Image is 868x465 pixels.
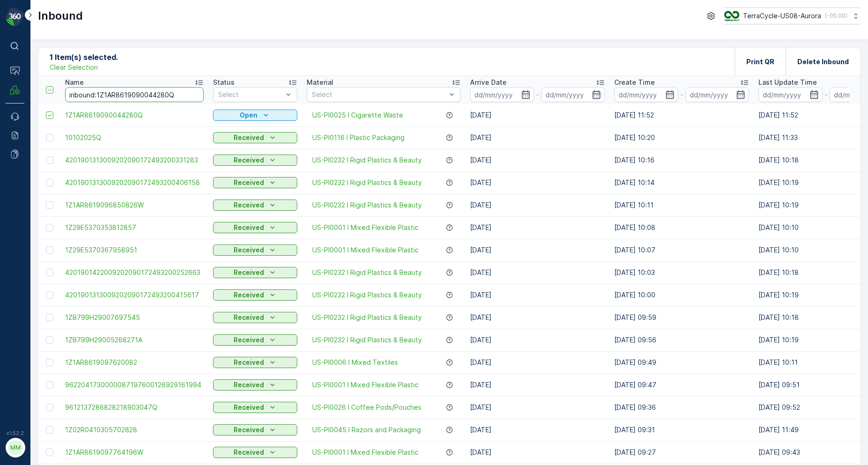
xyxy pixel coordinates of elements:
[312,335,422,345] a: US-PI0232 I Rigid Plastics & Beauty
[234,290,264,300] p: Received
[234,403,264,412] p: Received
[65,133,204,142] a: 10102025Q
[8,169,50,177] span: Arrive Date :
[470,87,534,102] input: dd/mm/yyyy
[213,424,297,435] button: Received
[53,185,69,192] span: 0 lbs
[758,87,823,102] input: dd/mm/yyyy
[234,133,264,142] p: Received
[743,11,821,21] p: TerraCycle-US08-Aurora
[470,78,507,87] p: Arrive Date
[65,448,204,457] a: 1Z1AR8619097764196W
[746,57,774,66] p: Print QR
[46,179,53,186] div: Toggle Row Selected
[312,133,405,142] a: US-PI0116 I Plastic Packaging
[65,268,204,277] a: 4201901422009202090172493200252663
[465,441,610,464] td: [DATE]
[312,178,422,187] span: US-PI0232 I Rigid Plastics & Beauty
[312,155,422,165] a: US-PI0232 I Rigid Plastics & Beauty
[614,78,655,87] p: Create Time
[46,201,53,209] div: Toggle Row Selected
[240,111,257,120] p: Open
[234,425,264,435] p: Received
[52,231,68,239] span: 0 lbs
[213,289,297,301] button: Received
[46,426,53,434] div: Toggle Row Selected
[724,11,739,21] img: image_ci7OI47.png
[8,154,31,162] span: Name :
[234,245,264,255] p: Received
[312,245,419,255] a: US-PI0001 I Mixed Flexible Plastic
[46,224,53,231] div: Toggle Row Selected
[65,313,204,322] a: 1ZB799H29007697545
[65,111,204,120] a: 1Z1AR8619090044280Q
[307,78,333,87] p: Material
[213,334,297,346] button: Received
[213,110,297,121] button: Open
[234,448,264,457] p: Received
[614,87,678,102] input: dd/mm/yyyy
[610,149,754,171] td: [DATE] 10:16
[65,87,204,102] input: Search
[8,231,52,239] span: Last Weight :
[65,290,204,300] a: 4201901313009202090172493200415617
[65,78,84,87] p: Name
[65,155,204,165] span: 4201901313009202090172493200331283
[312,223,419,232] span: US-PI0001 I Mixed Flexible Plastic
[6,438,24,458] button: MM
[31,154,109,162] span: 1Z1AR8619090044280Q
[312,313,422,322] span: US-PI0232 I Rigid Plastics & Beauty
[536,89,539,100] p: -
[46,246,53,254] div: Toggle Row Selected
[312,358,398,367] a: US-PI0006 I Mixed Textiles
[312,268,422,277] a: US-PI0232 I Rigid Plastics & Beauty
[213,199,297,211] button: Received
[8,440,23,455] div: MM
[610,194,754,216] td: [DATE] 10:11
[213,177,297,188] button: Received
[610,171,754,194] td: [DATE] 10:14
[465,261,610,284] td: [DATE]
[465,419,610,441] td: [DATE]
[46,359,53,366] div: Toggle Row Selected
[724,7,861,24] button: TerraCycle-US08-Aurora(-05:00)
[312,425,421,435] a: US-PI0045 I Razors and Packaging
[825,12,847,20] p: ( -05:00 )
[312,380,419,390] span: US-PI0001 I Mixed Flexible Plastic
[213,267,297,278] button: Received
[213,132,297,143] button: Received
[58,200,151,208] span: US-PI0025 I Cigarette Waste
[234,313,264,322] p: Received
[46,156,53,164] div: Toggle Row Selected
[312,200,422,210] a: US-PI0232 I Rigid Plastics & Beauty
[234,155,264,165] p: Received
[465,284,610,306] td: [DATE]
[312,403,421,412] a: US-PI0026 I Coffee Pods/Pouches
[65,403,204,412] a: 9612137286828218903047Q
[213,402,297,413] button: Received
[65,358,204,367] a: 1Z1AR8619097620082
[65,200,204,210] a: 1Z1AR8619096850826W
[312,290,422,300] a: US-PI0232 I Rigid Plastics & Beauty
[234,380,264,390] p: Received
[65,178,204,187] a: 4201901313009202090172493200406158
[65,223,204,232] a: 1Z29E5370353812857
[65,380,204,390] a: 9622041730000087197600126929161994
[52,215,68,223] span: 0 lbs
[758,78,817,87] p: Last Update Time
[465,351,610,374] td: [DATE]
[234,223,264,232] p: Received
